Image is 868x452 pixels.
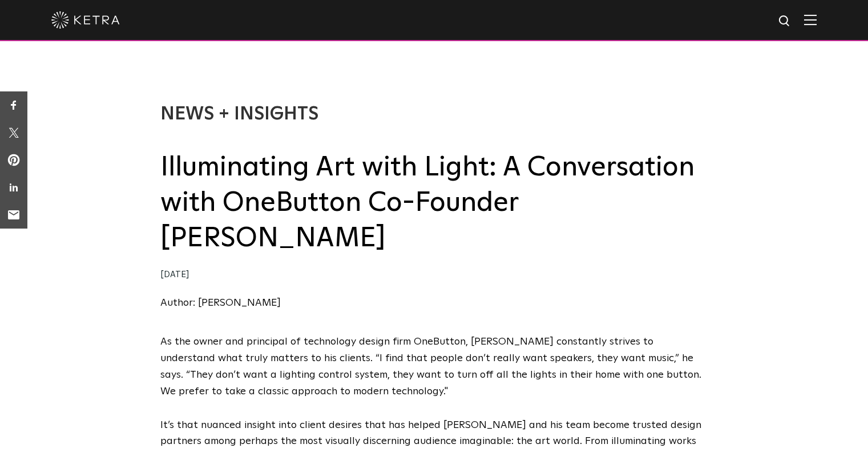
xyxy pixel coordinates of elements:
div: [DATE] [160,267,708,283]
p: As the owner and principal of technology design firm OneButton, [PERSON_NAME] constantly strives ... [160,334,708,399]
img: search icon [778,14,792,29]
img: Hamburger%20Nav.svg [804,14,817,25]
h2: Illuminating Art with Light: A Conversation with OneButton Co-Founder [PERSON_NAME] [160,150,708,257]
a: News + Insights [160,105,318,123]
img: ketra-logo-2019-white [51,11,120,29]
a: Author: [PERSON_NAME] [160,298,281,308]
